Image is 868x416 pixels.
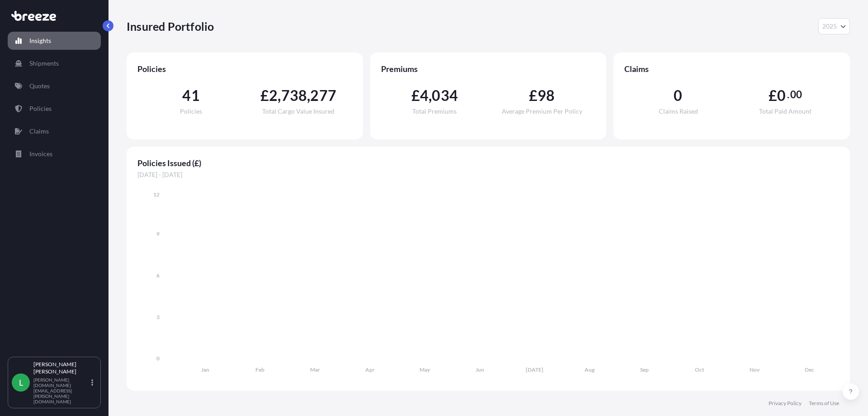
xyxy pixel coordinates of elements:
span: , [429,88,432,103]
tspan: 12 [153,191,160,198]
a: Shipments [8,54,101,72]
p: Claims [29,127,49,136]
tspan: Sep [640,366,649,373]
p: Quotes [29,81,50,91]
span: Policies Issued (£) [137,158,839,168]
p: Invoices [29,149,52,158]
span: [DATE] - [DATE] [137,170,839,179]
span: . [787,91,789,98]
a: Policies [8,100,101,118]
span: 0 [674,88,682,103]
tspan: 6 [156,272,160,279]
a: Terms of Use [809,400,839,407]
span: 4 [420,88,429,103]
tspan: Aug [585,366,595,373]
a: Privacy Policy [769,400,802,407]
span: Total Premiums [412,108,457,115]
tspan: 9 [156,230,160,237]
span: 2025 [822,22,837,31]
span: , [307,88,310,103]
span: L [19,378,23,387]
span: 277 [310,88,336,103]
span: 034 [432,88,458,103]
tspan: Mar [310,366,320,373]
span: £ [769,88,777,103]
span: £ [529,88,538,103]
span: Claims [624,63,839,74]
tspan: Nov [750,366,760,373]
a: Invoices [8,145,101,163]
p: [PERSON_NAME] [PERSON_NAME] [33,361,90,375]
p: Insured Portfolio [127,19,214,33]
span: Policies [180,108,202,115]
span: Average Premium Per Policy [502,108,582,115]
tspan: Apr [365,366,375,373]
tspan: Oct [695,366,704,373]
span: Premiums [381,63,596,74]
p: [PERSON_NAME][DOMAIN_NAME][EMAIL_ADDRESS][PERSON_NAME][DOMAIN_NAME] [33,377,90,404]
a: Claims [8,122,101,140]
p: Insights [29,36,51,45]
span: , [278,88,281,103]
span: 98 [538,88,555,103]
button: Year Selector [818,18,850,34]
tspan: Jun [476,366,484,373]
p: Shipments [29,59,59,68]
tspan: Dec [805,366,814,373]
tspan: Jan [201,366,209,373]
tspan: Feb [255,366,264,373]
span: 2 [269,88,278,103]
p: Policies [29,104,52,113]
span: £ [411,88,420,103]
span: 738 [281,88,307,103]
span: 00 [790,91,802,98]
span: £ [260,88,269,103]
a: Insights [8,32,101,50]
tspan: 3 [156,314,160,320]
span: Claims Raised [659,108,698,115]
span: Total Paid Amount [759,108,811,115]
a: Quotes [8,77,101,95]
tspan: 0 [156,355,160,362]
tspan: May [420,366,430,373]
span: Total Cargo Value Insured [262,108,335,115]
span: 0 [777,88,786,103]
span: 41 [182,88,199,103]
tspan: [DATE] [526,366,543,373]
span: Policies [137,63,352,74]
